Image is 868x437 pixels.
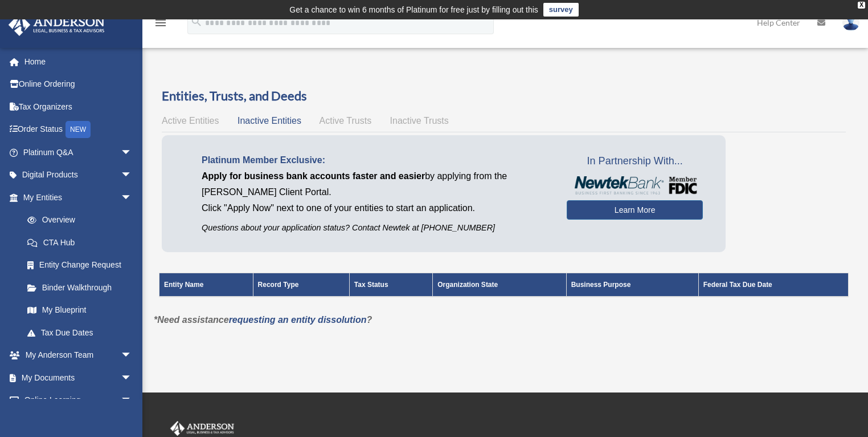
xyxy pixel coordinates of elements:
[698,273,848,297] th: Federal Tax Due Date
[190,15,203,28] i: search
[390,116,449,126] span: Inactive Trusts
[8,118,149,141] a: Order StatusNEW
[567,152,703,171] span: In Partnership With...
[567,200,703,220] a: Learn More
[8,141,149,164] a: Platinum Q&Aarrow_drop_down
[842,14,859,31] img: User Pic
[320,116,372,126] span: Active Trusts
[154,16,167,30] i: menu
[16,276,144,299] a: Binder Walkthrough
[8,164,149,187] a: Digital Productsarrow_drop_down
[168,421,236,436] img: Anderson Advisors Platinum Portal
[202,168,550,200] p: by applying from the [PERSON_NAME] Client Portal.
[202,200,550,216] p: Click "Apply Now" next to one of your entities to start an application.
[121,141,144,164] span: arrow_drop_down
[8,366,149,389] a: My Documentsarrow_drop_down
[289,3,538,17] div: Get a chance to win 6 months of Platinum for free just by filling out this
[202,171,425,181] span: Apply for business bank accounts faster and easier
[16,209,138,232] a: Overview
[121,164,144,187] span: arrow_drop_down
[8,73,149,96] a: Online Ordering
[162,116,219,126] span: Active Entities
[202,152,550,168] p: Platinum Member Exclusive:
[16,254,144,277] a: Entity Change Request
[5,14,108,36] img: Anderson Advisors Platinum Portal
[121,186,144,209] span: arrow_drop_down
[8,186,144,209] a: My Entitiesarrow_drop_down
[154,20,167,30] a: menu
[202,221,550,235] p: Questions about your application status? Contact Newtek at [PHONE_NUMBER]
[16,321,144,344] a: Tax Due Dates
[566,273,698,297] th: Business Purpose
[8,344,149,367] a: My Anderson Teamarrow_drop_down
[349,273,432,297] th: Tax Status
[162,87,846,105] h3: Entities, Trusts, and Deeds
[253,273,349,297] th: Record Type
[121,344,144,367] span: arrow_drop_down
[16,231,144,254] a: CTA Hub
[8,50,149,73] a: Home
[8,389,149,412] a: Online Learningarrow_drop_down
[543,3,579,17] a: survey
[572,176,697,195] img: NewtekBankLogoSM.png
[154,315,372,325] em: *Need assistance ?
[65,121,91,138] div: NEW
[433,273,566,297] th: Organization State
[238,116,301,126] span: Inactive Entities
[8,95,149,118] a: Tax Organizers
[858,2,865,9] div: close
[159,273,253,297] th: Entity Name
[121,366,144,390] span: arrow_drop_down
[16,299,144,322] a: My Blueprint
[229,315,367,325] a: requesting an entity dissolution
[121,389,144,412] span: arrow_drop_down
